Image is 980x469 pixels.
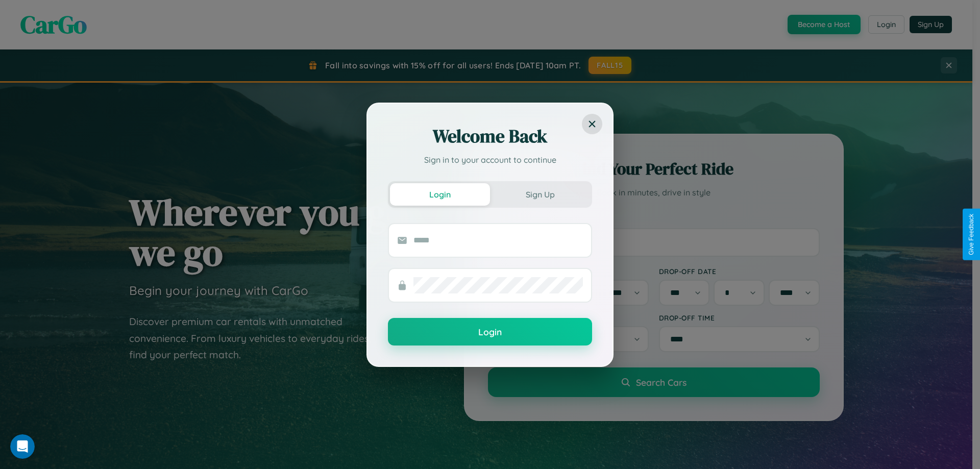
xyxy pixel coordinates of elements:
[390,183,490,206] button: Login
[10,434,35,459] iframe: Intercom live chat
[490,183,590,206] button: Sign Up
[388,318,592,345] button: Login
[388,154,592,166] p: Sign in to your account to continue
[968,214,975,255] div: Give Feedback
[388,124,592,149] h2: Welcome Back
